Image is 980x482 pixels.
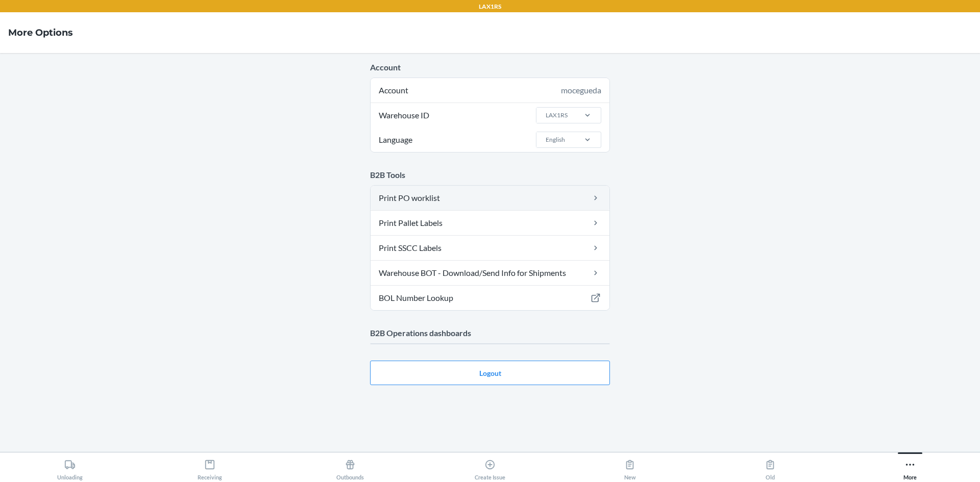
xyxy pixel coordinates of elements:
[140,452,280,480] button: Receiving
[370,61,610,73] p: Account
[280,452,420,480] button: Outbounds
[546,135,565,144] div: English
[198,455,222,480] div: Receiving
[57,455,83,480] div: Unloading
[624,455,636,480] div: New
[561,84,601,96] div: mocegueda
[560,452,700,480] button: New
[475,455,505,480] div: Create Issue
[370,327,610,339] p: B2B Operations dashboards
[420,452,560,480] button: Create Issue
[371,186,609,210] a: Print PO worklist
[903,455,917,480] div: More
[336,455,364,480] div: Outbounds
[377,103,431,128] span: Warehouse ID
[370,169,610,181] p: B2B Tools
[546,111,568,120] div: LAX1RS
[700,452,840,480] button: Old
[840,452,980,480] button: More
[371,211,609,235] a: Print Pallet Labels
[371,286,609,310] a: BOL Number Lookup
[377,128,414,152] span: Language
[371,261,609,285] a: Warehouse BOT - Download/Send Info for Shipments
[765,455,776,480] div: Old
[8,26,73,39] h4: More Options
[479,2,501,11] p: LAX1RS
[545,111,546,120] input: Warehouse IDLAX1RS
[371,236,609,260] a: Print SSCC Labels
[371,78,609,103] div: Account
[545,135,546,144] input: LanguageEnglish
[370,361,610,385] button: Logout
